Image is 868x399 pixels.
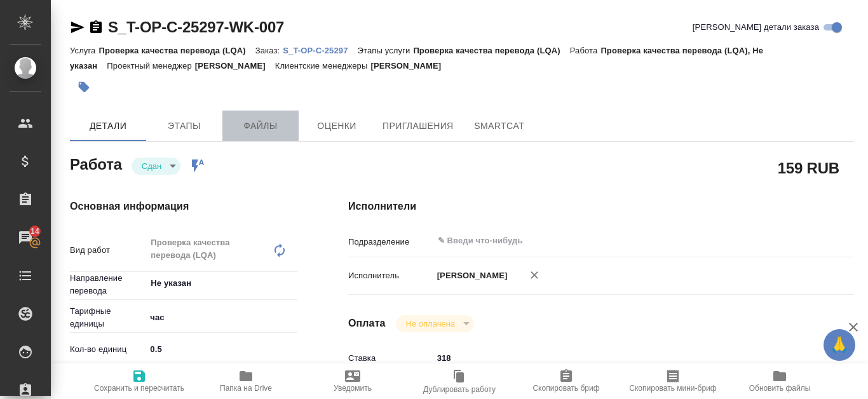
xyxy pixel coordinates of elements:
div: Сдан [396,315,474,332]
span: Этапы [154,118,215,134]
p: Ставка [348,352,433,365]
h4: Основная информация [70,199,297,214]
button: Дублировать работу [406,363,513,399]
button: Обновить файлы [726,363,833,399]
h4: Оплата [348,316,386,331]
span: Обновить файлы [749,384,811,393]
p: [PERSON_NAME] [433,269,508,282]
input: ✎ Введи что-нибудь [146,340,297,358]
input: ✎ Введи что-нибудь [437,233,766,248]
button: Добавить тэг [70,73,98,101]
p: Проектный менеджер [107,61,194,71]
p: S_T-OP-C-25297 [283,46,357,55]
span: 🙏 [829,332,850,358]
p: Тарифные единицы [70,305,146,330]
p: [PERSON_NAME] [370,61,451,71]
p: [PERSON_NAME] [195,61,275,71]
button: Удалить исполнителя [520,261,548,289]
p: Вид работ [70,244,146,257]
span: Папка на Drive [220,384,272,393]
div: Сдан [132,158,180,175]
p: Проверка качества перевода (LQA) [413,46,569,55]
h2: Работа [70,152,122,175]
button: Не оплачена [402,318,459,329]
p: Этапы услуги [358,46,414,55]
span: Уведомить [334,384,372,393]
a: S_T-OP-C-25297-WK-007 [108,18,284,36]
p: Проверка качества перевода (LQA) [98,46,255,55]
button: Скопировать ссылку для ЯМессенджера [70,20,85,35]
span: Файлы [230,118,291,134]
h4: Исполнители [348,199,854,214]
p: Заказ: [255,46,283,55]
span: Оценки [306,118,367,134]
p: Услуга [70,46,98,55]
button: Папка на Drive [193,363,299,399]
span: 14 [23,225,47,238]
span: [PERSON_NAME] детали заказа [693,21,819,34]
span: Сохранить и пересчитать [94,384,184,393]
p: Работа [570,46,601,55]
h2: 159 RUB [778,157,839,179]
button: Скопировать мини-бриф [620,363,726,399]
a: 14 [3,222,48,254]
p: Направление перевода [70,272,146,297]
button: Сдан [138,161,165,172]
button: Open [805,240,808,242]
span: Скопировать бриф [532,384,599,393]
span: Дублировать работу [423,385,496,394]
span: SmartCat [469,118,530,134]
p: Подразделение [348,236,433,248]
a: S_T-OP-C-25297 [283,44,357,55]
p: Кол-во единиц [70,343,146,356]
span: Приглашения [383,118,454,134]
span: Скопировать мини-бриф [629,384,716,393]
p: Исполнитель [348,269,433,282]
div: час [146,307,297,328]
button: Скопировать ссылку [88,20,104,35]
button: Сохранить и пересчитать [86,363,193,399]
button: Скопировать бриф [513,363,620,399]
input: ✎ Введи что-нибудь [433,349,812,367]
span: Детали [78,118,139,134]
button: Уведомить [299,363,406,399]
p: Клиентские менеджеры [275,61,371,71]
button: 🙏 [824,329,855,361]
button: Open [290,282,293,285]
